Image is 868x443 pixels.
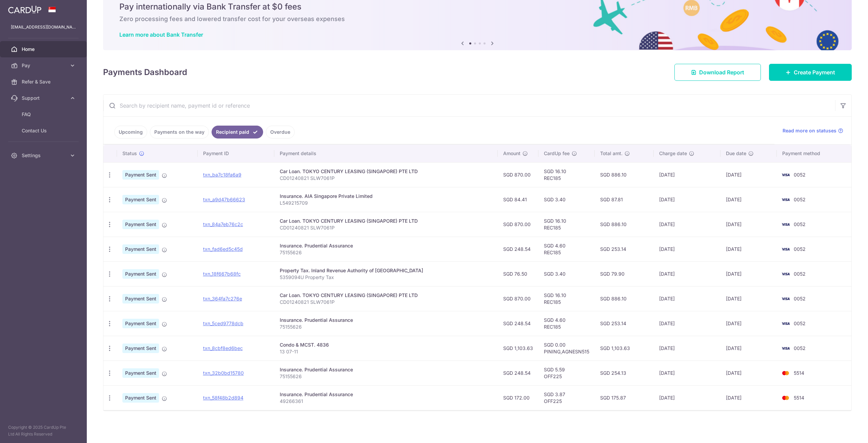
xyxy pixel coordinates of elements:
[769,64,852,81] a: Create Payment
[280,398,493,405] p: 49266361
[794,370,804,376] span: 5514
[122,269,159,279] span: Payment Sent
[595,162,654,187] td: SGD 886.10
[203,246,243,252] a: txn_fad6ed5c45d
[203,370,244,376] a: txn_32b0bd15780
[538,385,595,410] td: SGD 3.87 OFF225
[721,162,776,187] td: [DATE]
[280,299,493,306] p: CD01240821 SLW7061P
[280,317,493,324] div: Insurance. Prudential Assurance
[654,385,721,410] td: [DATE]
[538,212,595,237] td: SGD 16.10 REC185
[203,172,241,178] a: txn_ba7c18fa6a9
[503,150,520,157] span: Amount
[280,342,493,348] div: Condo & MCST. 4836
[777,145,851,162] th: Payment method
[498,311,538,336] td: SGD 248.54
[498,187,538,212] td: SGD 84.41
[721,237,776,261] td: [DATE]
[794,395,804,401] span: 5514
[794,320,806,326] span: 0052
[721,286,776,311] td: [DATE]
[538,286,595,311] td: SGD 16.10 REC185
[22,95,66,101] span: Support
[794,271,806,277] span: 0052
[266,126,295,139] a: Overdue
[122,220,159,229] span: Payment Sent
[794,172,806,178] span: 0052
[783,127,836,134] span: Read more on statuses
[280,242,493,249] div: Insurance. Prudential Assurance
[280,218,493,224] div: Car Loan. TOKYO CENTURY LEASING (SINGAPORE) PTE LTD
[595,336,654,361] td: SGD 1,103.63
[280,292,493,299] div: Car Loan. TOKYO CENTURY LEASING (SINGAPORE) PTE LTD
[8,5,41,14] img: CardUp
[654,286,721,311] td: [DATE]
[150,126,209,139] a: Payments on the way
[779,369,792,377] img: Bank Card
[119,31,203,38] a: Learn more about Bank Transfer
[498,336,538,361] td: SGD 1,103.63
[122,294,159,303] span: Payment Sent
[498,261,538,286] td: SGD 76.50
[595,212,654,237] td: SGD 886.10
[22,46,66,53] span: Home
[794,221,806,227] span: 0052
[203,221,243,227] a: txn_84a7eb76c2c
[498,286,538,311] td: SGD 870.00
[22,152,66,159] span: Settings
[203,395,243,401] a: txn_58f48b2d894
[280,224,493,231] p: CD01240821 SLW7061P
[280,193,493,200] div: Insurance. AIA Singapore Private Limited
[22,111,66,118] span: FAQ
[779,220,792,228] img: Bank Card
[595,311,654,336] td: SGD 253.14
[498,162,538,187] td: SGD 870.00
[11,24,76,31] p: [EMAIL_ADDRESS][DOMAIN_NAME]
[721,336,776,361] td: [DATE]
[498,385,538,410] td: SGD 172.00
[498,361,538,385] td: SGD 248.54
[280,200,493,206] p: L549215709
[203,320,243,326] a: txn_5ced9778dcb
[779,245,792,253] img: Bank Card
[779,344,792,352] img: Bank Card
[595,385,654,410] td: SGD 175.87
[498,212,538,237] td: SGD 870.00
[280,249,493,256] p: 75155626
[699,68,744,76] span: Download Report
[538,162,595,187] td: SGD 16.10 REC185
[538,361,595,385] td: SGD 5.59 OFF225
[122,244,159,254] span: Payment Sent
[600,150,623,157] span: Total amt.
[280,175,493,182] p: CD01240821 SLW7061P
[794,246,806,252] span: 0052
[122,319,159,328] span: Payment Sent
[654,187,721,212] td: [DATE]
[595,187,654,212] td: SGD 87.81
[794,68,835,76] span: Create Payment
[674,64,761,81] a: Download Report
[198,145,274,162] th: Payment ID
[595,361,654,385] td: SGD 254.13
[280,168,493,175] div: Car Loan. TOKYO CENTURY LEASING (SINGAPORE) PTE LTD
[544,150,570,157] span: CardUp fee
[280,391,493,398] div: Insurance. Prudential Assurance
[119,1,835,12] h5: Pay internationally via Bank Transfer at $0 fees
[274,145,498,162] th: Payment details
[103,95,835,116] input: Search by recipient name, payment id or reference
[654,361,721,385] td: [DATE]
[122,344,159,353] span: Payment Sent
[122,368,159,378] span: Payment Sent
[203,271,241,277] a: txn_18f667b68fc
[538,311,595,336] td: SGD 4.60 REC185
[22,62,66,69] span: Pay
[122,393,159,403] span: Payment Sent
[203,296,242,301] a: txn_364fa7c276e
[779,295,792,303] img: Bank Card
[721,361,776,385] td: [DATE]
[280,324,493,330] p: 75155626
[783,127,843,134] a: Read more on statuses
[538,336,595,361] td: SGD 0.00 PINING,AGNESN515
[538,237,595,261] td: SGD 4.60 REC185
